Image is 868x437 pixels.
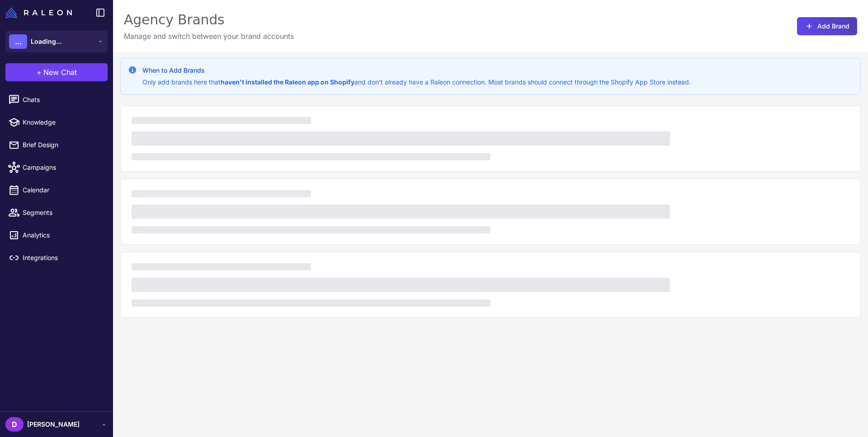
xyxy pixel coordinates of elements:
button: +New Chat [5,63,108,81]
button: ...Loading... [5,31,108,52]
span: Calendar [23,185,102,195]
span: Brief Design [23,140,102,150]
a: Knowledge [4,113,109,132]
span: Segments [23,208,102,218]
span: Analytics [23,230,102,240]
span: New Chat [43,67,77,78]
span: Loading... [31,37,61,46]
button: Add Brand [797,17,857,35]
a: Raleon Logo [5,7,75,18]
a: Chats [4,90,109,109]
span: + [37,67,42,78]
a: Segments [4,203,109,222]
a: Campaigns [4,158,109,177]
div: Agency Brands [124,11,294,29]
span: Campaigns [23,163,102,172]
span: Chats [23,95,102,105]
span: Integrations [23,253,102,263]
a: Analytics [4,226,109,245]
span: Knowledge [23,117,102,127]
a: Calendar [4,181,109,200]
div: ... [9,34,27,49]
h3: When to Add Brands [142,65,691,75]
p: Only add brands here that and don't already have a Raleon connection. Most brands should connect ... [142,77,691,87]
span: [PERSON_NAME] [27,419,80,429]
img: Raleon Logo [5,7,72,18]
a: Integrations [4,248,109,267]
p: Manage and switch between your brand accounts [124,31,294,42]
div: D [5,417,24,432]
strong: haven't installed the Raleon app on Shopify [221,78,354,86]
a: Brief Design [4,135,109,154]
